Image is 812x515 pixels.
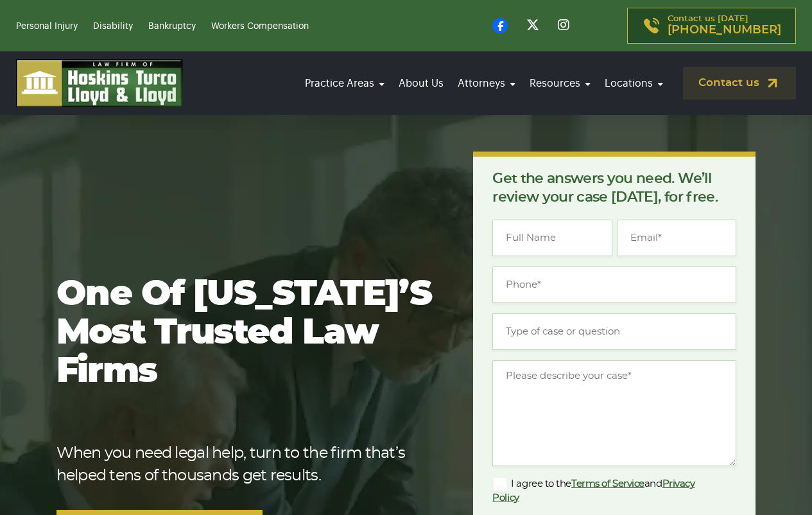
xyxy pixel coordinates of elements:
a: Resources [526,65,594,101]
p: Contact us [DATE] [668,15,781,37]
a: Contact us [683,67,796,100]
img: logo [16,59,183,107]
a: Attorneys [454,65,519,101]
input: Phone* [492,266,736,303]
input: Full Name [492,220,612,256]
a: Contact us [DATE][PHONE_NUMBER] [627,8,796,44]
input: Email* [617,220,736,256]
p: Get the answers you need. We’ll review your case [DATE], for free. [492,170,736,207]
label: I agree to the and [492,476,716,505]
a: Bankruptcy [148,22,196,31]
a: Terms of Service [571,479,644,489]
a: Workers Compensation [211,22,309,31]
input: Type of case or question [492,313,736,350]
a: Practice Areas [301,65,388,101]
a: Disability [93,22,133,31]
a: About Us [395,65,447,101]
a: Personal Injury [16,22,78,31]
span: [PHONE_NUMBER] [668,24,781,37]
h1: One of [US_STATE]’s most trusted law firms [56,275,433,391]
a: Locations [601,65,667,101]
p: When you need legal help, turn to the firm that’s helped tens of thousands get results. [56,442,433,487]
